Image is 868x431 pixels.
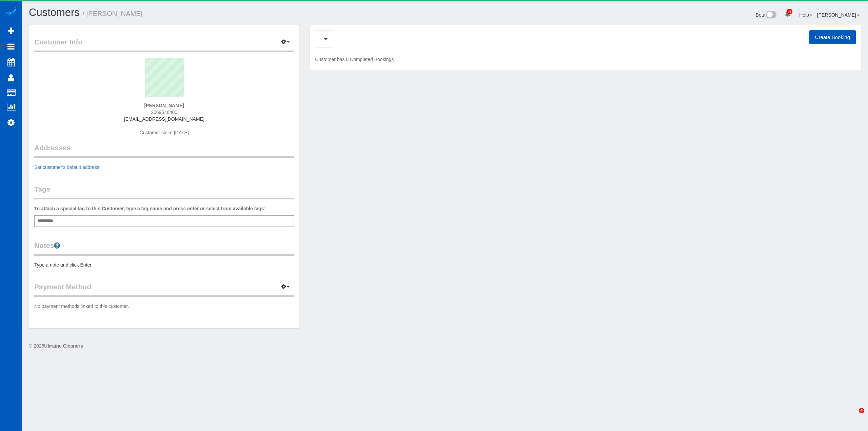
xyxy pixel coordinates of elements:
[34,205,265,212] label: To attach a special tag to this Customer, type a tag name and press enter or select from availabl...
[787,9,792,14] span: 32
[34,303,294,310] p: No payment methods linked to this customer.
[144,103,184,108] strong: [PERSON_NAME]
[140,130,189,135] span: Customer since [DATE]
[859,408,864,413] span: 4
[845,408,861,424] iframe: Intercom live chat
[799,12,812,18] a: Help
[34,282,294,297] legend: Payment Method
[756,12,777,18] a: Beta
[809,30,856,44] button: Create Booking
[34,184,294,199] legend: Tags
[29,342,861,349] div: © 2025
[124,116,204,122] a: [EMAIL_ADDRESS][DOMAIN_NAME]
[315,56,856,63] p: Customer has 0 Completed Bookings
[83,10,143,17] small: / [PERSON_NAME]
[34,240,294,256] legend: Notes
[44,343,83,349] strong: Ukraine Cleaners
[34,37,294,52] legend: Customer Info
[34,261,294,268] pre: Type a note and click Enter
[151,110,177,115] span: 2069546400
[4,7,18,16] img: Automaid Logo
[817,12,860,18] a: [PERSON_NAME]
[29,6,80,18] a: Customers
[765,11,776,20] img: New interface
[34,164,99,170] a: Set customer's default address
[781,7,794,22] a: 32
